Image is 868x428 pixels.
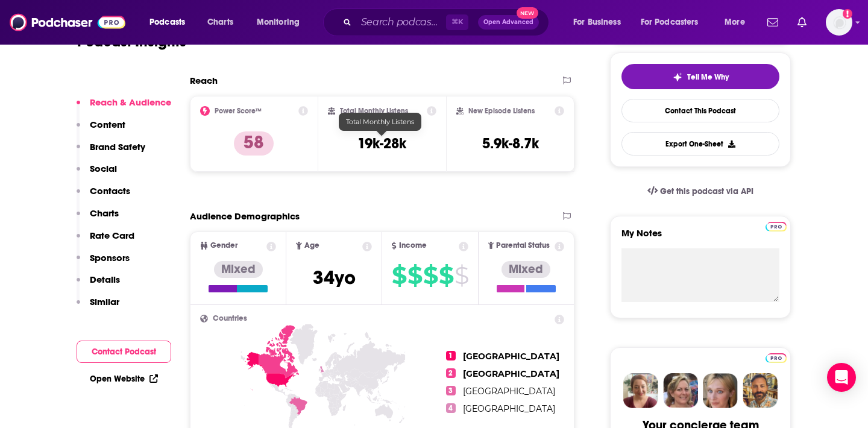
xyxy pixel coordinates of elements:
[90,141,145,153] p: Brand Safety
[77,252,130,274] button: Sponsors
[357,134,406,153] h3: 19k-28k
[90,274,120,285] p: Details
[463,403,555,414] span: [GEOGRAPHIC_DATA]
[826,9,852,36] img: User Profile
[77,296,119,318] button: Similar
[313,266,356,289] span: 34 yo
[77,207,119,230] button: Charts
[399,242,427,250] span: Income
[407,266,422,285] span: $
[478,15,539,30] button: Open AdvancedNew
[496,242,550,250] span: Parental Status
[843,9,852,19] svg: Add a profile image
[392,266,406,285] span: $
[340,107,408,115] h2: Total Monthly Listens
[725,14,745,31] span: More
[90,119,125,130] p: Content
[141,13,201,32] button: open menu
[335,8,561,36] div: Search podcasts, credits, & more...
[149,14,185,31] span: Podcasts
[207,14,233,31] span: Charts
[214,261,263,278] div: Mixed
[77,185,130,207] button: Contacts
[766,351,787,363] a: Pro website
[633,13,716,32] button: open menu
[517,7,538,19] span: New
[660,186,753,197] span: Get this podcast via API
[77,230,134,252] button: Rate Card
[215,107,262,115] h2: Power Score™
[200,13,241,32] a: Charts
[638,177,763,206] a: Get this podcast via API
[213,315,247,323] span: Countries
[90,207,119,219] p: Charts
[446,14,468,30] span: ⌘ K
[446,386,456,395] span: 3
[446,403,456,413] span: 4
[793,12,811,33] a: Show notifications dropdown
[826,9,852,36] button: Show profile menu
[827,363,856,392] div: Open Intercom Messenger
[621,64,779,89] button: tell me why sparkleTell Me Why
[463,351,559,362] span: [GEOGRAPHIC_DATA]
[687,72,729,82] span: Tell Me Why
[766,353,787,363] img: Podchaser Pro
[77,163,117,185] button: Social
[573,14,621,31] span: For Business
[77,141,145,163] button: Brand Safety
[90,296,119,307] p: Similar
[463,386,555,397] span: [GEOGRAPHIC_DATA]
[190,210,300,222] h2: Audience Demographics
[663,373,698,408] img: Barbara Profile
[423,266,438,285] span: $
[77,274,120,296] button: Details
[621,227,779,248] label: My Notes
[90,96,171,108] p: Reach & Audience
[766,222,787,231] img: Podchaser Pro
[716,13,760,32] button: open menu
[10,11,125,34] img: Podchaser - Follow, Share and Rate Podcasts
[502,261,550,278] div: Mixed
[90,230,134,241] p: Rate Card
[446,368,456,378] span: 2
[468,107,535,115] h2: New Episode Listens
[248,13,315,32] button: open menu
[463,368,559,379] span: [GEOGRAPHIC_DATA]
[257,14,300,31] span: Monitoring
[446,351,456,360] span: 1
[623,373,658,408] img: Sydney Profile
[90,374,158,384] a: Open Website
[621,132,779,156] button: Export One-Sheet
[210,242,237,250] span: Gender
[483,19,533,25] span: Open Advanced
[90,163,117,174] p: Social
[356,13,446,32] input: Search podcasts, credits, & more...
[826,9,852,36] span: Logged in as sashagoldin
[743,373,778,408] img: Jon Profile
[454,266,468,285] span: $
[77,341,171,363] button: Contact Podcast
[673,72,682,82] img: tell me why sparkle
[90,185,130,197] p: Contacts
[304,242,319,250] span: Age
[439,266,453,285] span: $
[763,12,783,33] a: Show notifications dropdown
[234,131,274,156] p: 58
[482,134,539,153] h3: 5.9k-8.7k
[621,99,779,122] a: Contact This Podcast
[703,373,738,408] img: Jules Profile
[766,220,787,231] a: Pro website
[641,14,699,31] span: For Podcasters
[346,118,414,126] span: Total Monthly Listens
[565,13,636,32] button: open menu
[77,96,171,119] button: Reach & Audience
[190,75,218,86] h2: Reach
[77,119,125,141] button: Content
[90,252,130,263] p: Sponsors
